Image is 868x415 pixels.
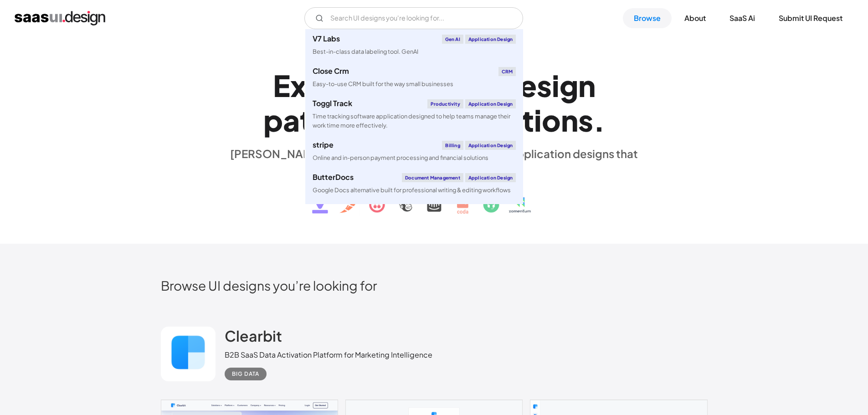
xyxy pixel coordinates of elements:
[273,68,290,103] div: E
[305,200,523,241] a: klaviyoEmail MarketingApplication DesignCreate personalised customer experiences across email, SM...
[465,99,516,108] div: Application Design
[560,68,578,103] div: g
[305,61,523,94] a: Close CrmCRMEasy-to-use CRM built for the way small businesses
[305,94,523,135] a: Toggl TrackProductivityApplication DesignTime tracking software application designed to help team...
[313,47,418,56] div: Best-in-class data labeling tool. GenAI
[225,327,282,345] h2: Clearbit
[305,29,523,61] a: V7 LabsGen AIApplication DesignBest-in-class data labeling tool. GenAI
[225,68,644,138] h1: Explore SaaS UI design patterns & interactions.
[402,173,463,182] div: Document Management
[313,35,340,42] div: V7 Labs
[768,8,853,28] a: Submit UI Request
[313,80,453,88] div: Easy-to-use CRM built for the way small businesses
[623,8,672,28] a: Browse
[305,135,523,168] a: stripeBillingApplication DesignOnline and in-person payment processing and financial solutions
[300,102,312,138] div: t
[465,141,516,150] div: Application Design
[522,102,534,138] div: t
[534,102,542,138] div: i
[673,8,717,28] a: About
[313,174,354,181] div: ButterDocs
[578,68,596,103] div: n
[313,100,352,107] div: Toggl Track
[313,186,511,195] div: Google Docs alternative built for professional writing & editing workflows
[225,147,644,174] div: [PERSON_NAME] is a hand-picked collection of saas application designs that exhibit the best in cl...
[593,102,605,138] div: .
[313,67,349,75] div: Close Crm
[313,112,516,129] div: Time tracking software application designed to help teams manage their work time more effectively.
[232,369,259,379] div: Big Data
[537,68,552,103] div: s
[719,8,766,28] a: SaaS Ai
[498,67,516,76] div: CRM
[465,173,516,182] div: Application Design
[552,68,560,103] div: i
[225,349,432,360] div: B2B SaaS Data Activation Platform for Marketing Intelligence
[225,327,282,349] a: Clearbit
[465,35,516,44] div: Application Design
[313,141,334,149] div: stripe
[263,102,283,138] div: p
[15,11,105,26] a: home
[542,102,561,138] div: o
[304,7,523,29] form: Email Form
[283,102,300,138] div: a
[296,174,572,221] img: text, icon, saas logo
[442,141,463,150] div: Billing
[442,35,463,44] div: Gen AI
[561,102,578,138] div: n
[161,277,708,293] h2: Browse UI designs you’re looking for
[578,102,593,138] div: s
[427,99,463,108] div: Productivity
[519,68,537,103] div: e
[304,7,523,29] input: Search UI designs you're looking for...
[290,68,307,103] div: x
[313,154,488,162] div: Online and in-person payment processing and financial solutions
[305,168,523,200] a: ButterDocsDocument ManagementApplication DesignGoogle Docs alternative built for professional wri...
